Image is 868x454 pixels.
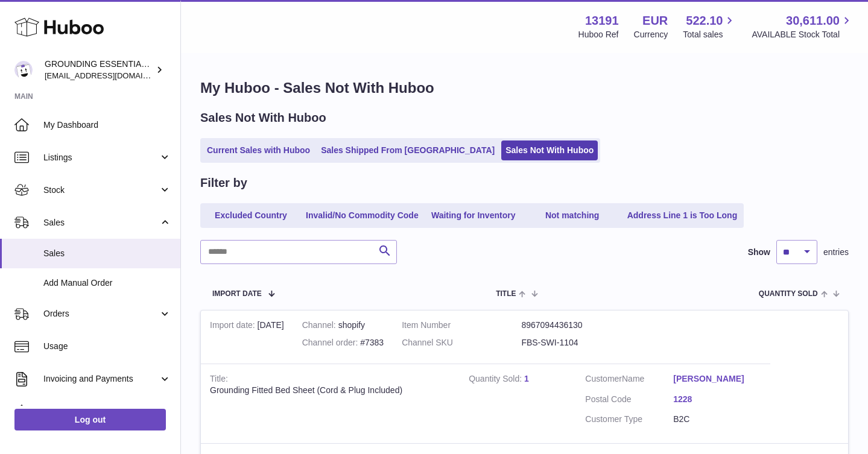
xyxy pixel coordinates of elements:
[302,320,384,331] div: shopify
[201,311,293,364] td: [DATE]
[585,414,673,425] dt: Customer Type
[748,247,770,258] label: Show
[585,13,619,29] strong: 13191
[673,373,761,385] a: [PERSON_NAME]
[673,394,761,405] a: 1228
[578,29,619,40] div: Huboo Ref
[786,13,840,29] span: 30,611.00
[623,206,742,225] a: Address Line 1 is Too Long
[14,409,166,430] a: Log out
[521,320,641,331] dd: 8967094436130
[585,394,673,408] dt: Postal Code
[200,110,326,126] h2: Sales Not With Huboo
[469,374,524,386] strong: Quantity Sold
[823,247,849,258] span: entries
[302,337,384,348] div: #7383
[14,61,33,79] img: espenwkopperud@gmail.com
[752,13,854,40] a: 30,611.00 AVAILABLE Stock Total
[212,290,262,298] span: Import date
[43,373,159,385] span: Invoicing and Payments
[521,337,641,348] dd: FBS-SWI-1104
[45,58,153,81] div: GROUNDING ESSENTIALS INTERNATIONAL SLU
[585,374,622,383] span: Customer
[524,374,529,383] a: 1
[210,320,258,333] strong: Import date
[210,374,228,386] strong: Title
[524,206,621,225] a: Not matching
[200,78,849,98] h1: My Huboo - Sales Not With Huboo
[402,320,521,331] dt: Item Number
[43,152,159,163] span: Listings
[43,308,159,320] span: Orders
[585,373,673,388] dt: Name
[43,341,171,352] span: Usage
[683,13,737,40] a: 522.10 Total sales
[203,140,314,160] a: Current Sales with Huboo
[496,290,516,298] span: Title
[302,320,338,333] strong: Channel
[203,206,299,225] a: Excluded Country
[683,29,737,40] span: Total sales
[501,140,598,160] a: Sales Not With Huboo
[425,206,522,225] a: Waiting for Inventory
[642,13,668,29] strong: EUR
[43,277,171,289] span: Add Manual Order
[402,337,521,348] dt: Channel SKU
[673,414,761,425] dd: B2C
[45,71,177,80] span: [EMAIL_ADDRESS][DOMAIN_NAME]
[43,217,159,229] span: Sales
[43,184,159,196] span: Stock
[759,290,818,298] span: Quantity Sold
[200,175,247,191] h2: Filter by
[686,13,723,29] span: 522.10
[302,338,361,350] strong: Channel order
[752,29,854,40] span: AVAILABLE Stock Total
[43,119,171,131] span: My Dashboard
[634,29,668,40] div: Currency
[210,385,451,396] div: Grounding Fitted Bed Sheet (Cord & Plug Included)
[302,206,423,225] a: Invalid/No Commodity Code
[43,248,171,259] span: Sales
[317,140,499,160] a: Sales Shipped From [GEOGRAPHIC_DATA]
